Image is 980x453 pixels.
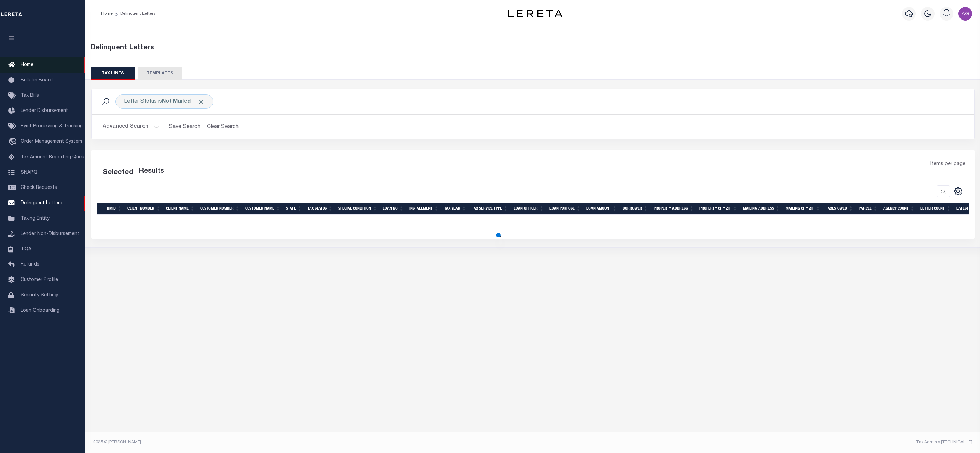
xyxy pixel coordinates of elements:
button: Save Search [165,120,204,133]
b: Not Mailed [162,99,191,104]
button: TEMPLATES [138,67,182,80]
span: Click to Remove [198,98,205,105]
span: Check Requests [21,185,57,190]
span: Bulletin Board [21,78,53,83]
a: Home [101,12,113,16]
th: Customer Number [198,203,243,215]
th: Tax Status [305,203,336,215]
span: Refunds [21,262,39,267]
th: LOAN NO [380,203,407,215]
span: Loan Onboarding [21,308,59,313]
th: Client Name [163,203,198,215]
span: Pymt Processing & Tracking [21,124,83,129]
span: SNAPQ [21,170,37,175]
th: PARCEL [856,203,881,215]
th: LOAN PURPOSE [547,203,584,215]
span: Customer Profile [21,277,58,282]
span: Security Settings [21,293,60,298]
th: Mailing Address [740,203,783,215]
div: Selected [103,167,133,178]
th: Agency Count [881,203,917,215]
th: Special Condition [336,203,380,215]
span: Home [21,63,33,67]
th: BORROWER [620,203,651,215]
th: TAXES OWED [823,203,856,215]
button: Advanced Search [103,120,159,133]
label: Results [139,166,164,177]
th: Property Address [651,203,697,215]
li: Delinquent Letters [113,11,156,17]
span: Items per page [930,160,965,168]
th: LETTER COUNT [917,203,954,215]
th: Tax Year [441,203,469,215]
i: travel_explore [8,138,19,146]
span: Order Management System [21,139,82,144]
button: TAX LINES [91,67,135,80]
span: Lender Non-Disbursement [21,232,79,236]
th: Tax Service Type [469,203,511,215]
div: Click to Edit [115,94,213,109]
div: Delinquent Letters [91,43,975,53]
th: Customer Name [243,203,283,215]
th: Client Number [125,203,163,215]
img: svg+xml;base64,PHN2ZyB4bWxucz0iaHR0cDovL3d3dy53My5vcmcvMjAwMC9zdmciIHBvaW50ZXItZXZlbnRzPSJub25lIi... [958,7,972,21]
span: Tax Amount Reporting Queue [21,155,87,160]
span: Delinquent Letters [21,201,62,206]
th: TBMID [102,203,125,215]
th: Installment [407,203,441,215]
button: Clear Search [204,120,242,133]
th: LOAN OFFICER [511,203,547,215]
span: Tax Bills [21,93,39,98]
th: LOAN AMOUNT [584,203,620,215]
span: Taxing Entity [21,216,50,221]
th: Mailing City Zip [783,203,823,215]
img: logo-dark.svg [508,10,562,17]
span: Lender Disbursement [21,108,68,113]
span: TIQA [21,247,31,251]
th: Property City Zip [697,203,740,215]
th: STATE [283,203,305,215]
